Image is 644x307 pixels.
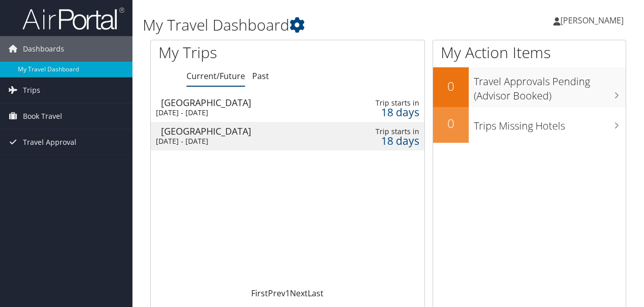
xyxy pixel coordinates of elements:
[23,104,62,129] span: Book Travel
[251,288,268,299] a: First
[474,114,626,133] h3: Trips Missing Hotels
[560,15,624,26] span: [PERSON_NAME]
[158,42,303,63] h1: My Trips
[156,137,325,146] div: [DATE] - [DATE]
[553,5,634,36] a: [PERSON_NAME]
[156,108,325,117] div: [DATE] - [DATE]
[361,127,419,136] div: Trip starts in
[361,98,419,108] div: Trip starts in
[308,288,324,299] a: Last
[474,69,626,103] h3: Travel Approvals Pending (Advisor Booked)
[186,70,245,82] a: Current/Future
[22,7,124,31] img: airportal-logo.png
[433,115,469,132] h2: 0
[23,130,76,155] span: Travel Approval
[433,107,626,143] a: 0Trips Missing Hotels
[252,70,269,82] a: Past
[23,36,64,62] span: Dashboards
[161,126,330,136] div: [GEOGRAPHIC_DATA]
[433,42,626,63] h1: My Action Items
[268,288,285,299] a: Prev
[143,14,470,36] h1: My Travel Dashboard
[433,67,626,107] a: 0Travel Approvals Pending (Advisor Booked)
[23,78,40,103] span: Trips
[290,288,308,299] a: Next
[161,98,330,107] div: [GEOGRAPHIC_DATA]
[433,78,469,95] h2: 0
[361,108,419,117] div: 18 days
[361,136,419,145] div: 18 days
[285,288,290,299] a: 1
